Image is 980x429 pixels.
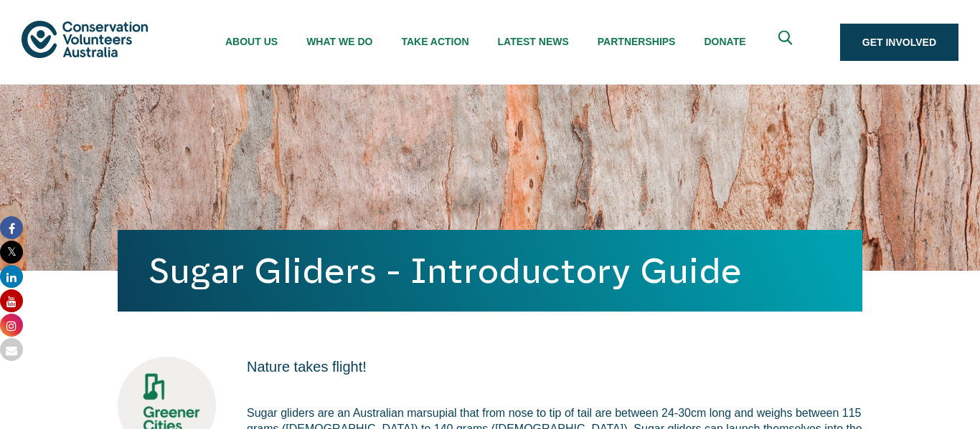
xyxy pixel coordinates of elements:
[247,357,862,377] p: Nature takes flight!
[225,36,278,47] span: About Us
[498,36,569,47] span: Latest News
[306,36,372,47] span: What We Do
[22,21,148,57] img: logo.svg
[778,31,796,54] span: Expand search box
[704,36,745,47] span: Donate
[840,24,958,61] a: Get Involved
[149,251,831,290] h1: Sugar Gliders - Introductory Guide
[598,36,676,47] span: Partnerships
[770,25,804,59] button: Expand search box Close search box
[401,36,468,47] span: Take Action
